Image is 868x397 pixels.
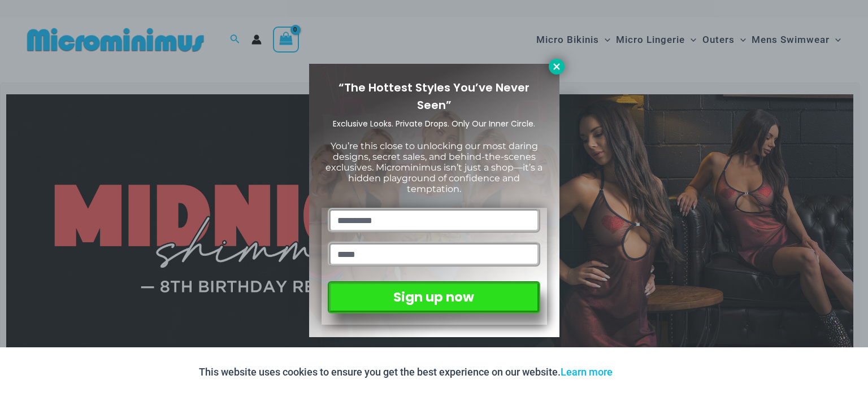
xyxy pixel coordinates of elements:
span: “The Hottest Styles You’ve Never Seen” [338,80,530,113]
button: Sign up now [328,281,540,313]
a: Learn more [561,366,613,378]
button: Close [549,59,565,75]
span: Exclusive Looks. Private Drops. Only Our Inner Circle. [333,118,535,129]
button: Accept [621,359,669,386]
p: This website uses cookies to ensure you get the best experience on our website. [199,364,613,381]
span: You’re this close to unlocking our most daring designs, secret sales, and behind-the-scenes exclu... [325,141,542,195]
